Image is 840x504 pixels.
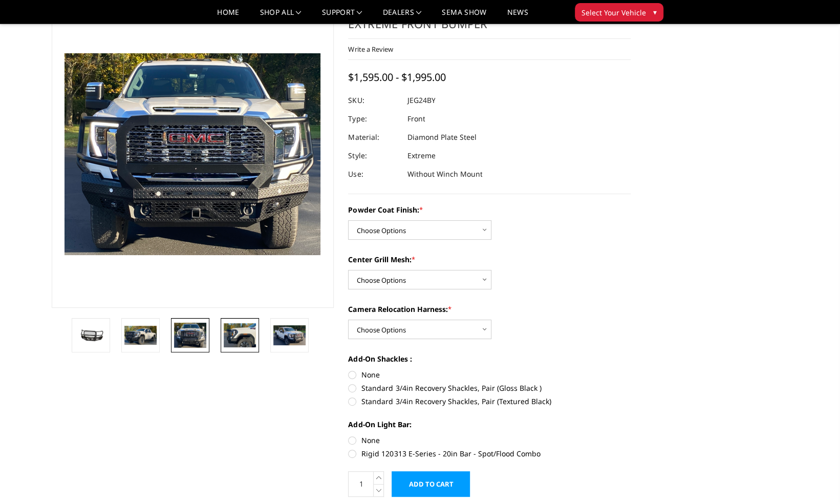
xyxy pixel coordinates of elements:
dt: Type: [348,110,399,128]
span: Select Your Vehicle [581,7,646,18]
dd: Extreme [407,146,435,165]
dd: JEG24BY [407,91,435,110]
img: 2024-2025 GMC 2500-3500 - FT Series - Extreme Front Bumper [75,328,107,343]
span: $1,595.00 - $1,995.00 [348,70,445,84]
a: News [507,9,528,24]
label: Center Grill Mesh: [348,254,631,265]
img: 2024-2025 GMC 2500-3500 - FT Series - Extreme Front Bumper [224,323,256,347]
input: Add to Cart [392,471,470,497]
dd: Diamond Plate Steel [407,128,476,146]
dt: Material: [348,128,399,146]
label: Rigid 120313 E-Series - 20in Bar - Spot/Flood Combo [348,448,631,459]
img: 2024-2025 GMC 2500-3500 - FT Series - Extreme Front Bumper [273,325,306,345]
label: Add-On Shackles : [348,353,631,364]
dt: Style: [348,146,399,165]
button: Select Your Vehicle [575,3,663,22]
a: 2024-2025 GMC 2500-3500 - FT Series - Extreme Front Bumper [52,1,334,308]
a: Write a Review [348,45,393,54]
img: 2024-2025 GMC 2500-3500 - FT Series - Extreme Front Bumper [174,323,206,348]
label: None [348,369,631,380]
label: Standard 3/4in Recovery Shackles, Pair (Textured Black) [348,396,631,407]
dt: Use: [348,165,399,183]
dt: SKU: [348,91,399,110]
span: ▾ [653,7,657,17]
a: Dealers [383,9,422,24]
label: None [348,435,631,446]
a: shop all [260,9,301,24]
dd: Without Winch Mount [407,165,482,183]
label: Powder Coat Finish: [348,204,631,215]
label: Add-On Light Bar: [348,419,631,430]
dd: Front [407,110,425,128]
label: Standard 3/4in Recovery Shackles, Pair (Gloss Black ) [348,383,631,393]
a: Support [322,9,362,24]
a: Home [217,9,239,24]
img: 2024-2025 GMC 2500-3500 - FT Series - Extreme Front Bumper [124,326,157,345]
label: Camera Relocation Harness: [348,304,631,314]
a: SEMA Show [442,9,486,24]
